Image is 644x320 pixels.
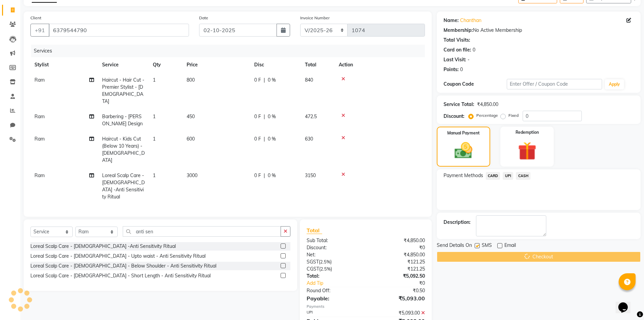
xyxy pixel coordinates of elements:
[473,46,475,54] div: 0
[444,37,470,44] div: Total Visits:
[366,294,430,302] div: ₹5,093.00
[268,135,276,143] span: 0 %
[123,226,281,237] input: Search or Scan
[187,113,195,120] span: 450
[516,129,539,135] label: Redemption
[335,57,425,72] th: Action
[305,136,313,142] span: 630
[254,135,261,143] span: 0 F
[444,66,459,73] div: Points:
[102,77,144,104] span: Haircut - Hair Cut - Premier Stylist - [DEMOGRAPHIC_DATA]
[508,112,519,119] label: Fixed
[183,57,250,72] th: Price
[307,304,425,310] div: Payments
[302,251,366,258] div: Net:
[366,237,430,244] div: ₹4,850.00
[366,244,430,251] div: ₹0
[444,27,473,34] div: Membership:
[254,77,261,84] span: 0 F
[444,172,483,179] span: Payment Methods
[302,294,366,302] div: Payable:
[153,172,156,178] span: 1
[444,56,466,63] div: Last Visit:
[30,243,176,250] div: Loreal Scalp Care - [DEMOGRAPHIC_DATA] -Anti Sensitivity Ritual
[616,293,637,313] iframe: chat widget
[254,172,261,179] span: 0 F
[482,242,492,250] span: SMS
[254,113,261,120] span: 0 F
[437,242,472,250] span: Send Details On
[444,81,507,88] div: Coupon Code
[30,24,49,37] button: +91
[34,136,45,142] span: Ram
[34,77,45,83] span: Ram
[153,136,156,142] span: 1
[476,112,498,119] label: Percentage
[605,79,624,89] button: Apply
[250,57,301,72] th: Disc
[264,113,265,120] span: |
[264,172,265,179] span: |
[153,113,156,120] span: 1
[187,172,197,178] span: 3000
[486,172,500,180] span: CARD
[268,113,276,120] span: 0 %
[320,259,330,264] span: 2.5%
[444,101,474,108] div: Service Total:
[153,77,156,83] span: 1
[377,280,430,287] div: ₹0
[302,258,366,265] div: ( )
[305,172,316,178] span: 3150
[300,15,330,21] label: Invoice Number
[268,77,276,84] span: 0 %
[503,172,513,180] span: UPI
[264,135,265,143] span: |
[444,46,471,54] div: Card on file:
[305,113,317,120] span: 472.5
[102,172,145,200] span: Loreal Scalp Care - [DEMOGRAPHIC_DATA] -Anti Sensitivity Ritual
[507,79,602,89] input: Enter Offer / Coupon Code
[149,57,183,72] th: Qty
[305,77,313,83] span: 840
[49,24,189,37] input: Search by Name/Mobile/Email/Code
[504,242,516,250] span: Email
[366,265,430,273] div: ₹121.25
[449,140,478,161] img: _cash.svg
[187,136,195,142] span: 600
[302,310,366,317] div: UPI
[460,66,463,73] div: 0
[302,287,366,294] div: Round Off:
[366,310,430,317] div: ₹5,093.00
[444,17,459,24] div: Name:
[102,113,143,127] span: Barbering - [PERSON_NAME] Design
[31,45,430,57] div: Services
[30,57,98,72] th: Stylist
[302,244,366,251] div: Discount:
[366,258,430,265] div: ₹121.25
[302,273,366,280] div: Total:
[302,237,366,244] div: Sub Total:
[98,57,149,72] th: Service
[30,253,206,260] div: Loreal Scalp Care - [DEMOGRAPHIC_DATA] - Upto waist - Anti Sensitivity Ritual
[447,130,480,136] label: Manual Payment
[468,56,470,63] div: -
[30,272,211,279] div: Loreal Scalp Care - [DEMOGRAPHIC_DATA] - Short Length - Anti Sensitivity Ritual
[264,77,265,84] span: |
[477,101,498,108] div: ₹4,850.00
[30,262,216,270] div: Loreal Scalp Care - [DEMOGRAPHIC_DATA] - Below Shoulder - Anti Sensitivity Ritual
[301,57,335,72] th: Total
[307,266,319,272] span: CGST
[366,273,430,280] div: ₹5,092.50
[102,136,145,163] span: Haircut - Kids Cut (Below 10 Years) - [DEMOGRAPHIC_DATA]
[34,113,45,120] span: Ram
[34,172,45,178] span: Ram
[187,77,195,83] span: 800
[199,15,208,21] label: Date
[307,227,322,234] span: Total
[512,140,542,163] img: _gift.svg
[268,172,276,179] span: 0 %
[444,219,471,226] div: Description:
[320,266,331,272] span: 2.5%
[460,17,481,24] a: Chanthan
[516,172,530,180] span: CASH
